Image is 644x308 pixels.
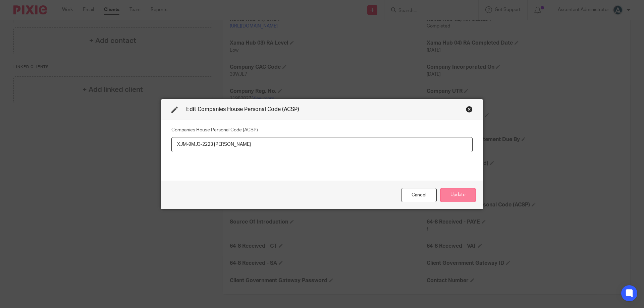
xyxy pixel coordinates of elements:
[171,137,473,152] input: Companies House Personal Code (ACSP)
[440,188,476,202] button: Update
[186,107,299,112] span: Edit Companies House Personal Code (ACSP)
[401,188,437,202] div: Close this dialog window
[466,106,473,113] div: Close this dialog window
[171,127,258,133] label: Companies House Personal Code (ACSP)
